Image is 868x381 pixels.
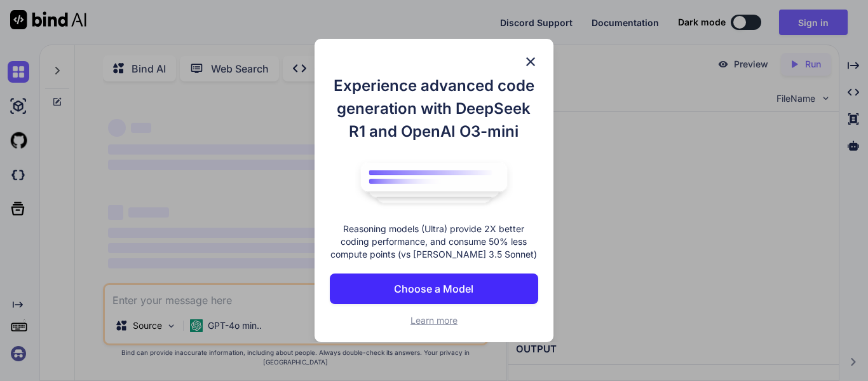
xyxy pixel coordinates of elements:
[410,315,458,326] span: Learn more
[394,281,473,296] p: Choose a Model
[523,54,538,69] img: close
[330,74,538,143] h1: Experience advanced code generation with DeepSeek R1 and OpenAI O3-mini
[351,156,517,211] img: bind logo
[330,223,538,261] p: Reasoning models (Ultra) provide 2X better coding performance, and consume 50% less compute point...
[330,274,538,304] button: Choose a Model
